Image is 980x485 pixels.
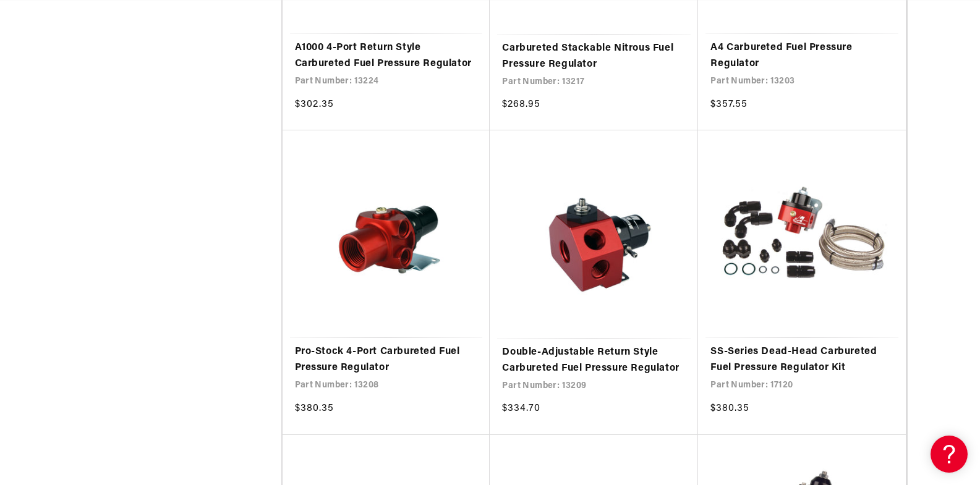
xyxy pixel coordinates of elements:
[502,41,686,72] a: Carbureted Stackable Nitrous Fuel Pressure Regulator
[295,40,478,72] a: A1000 4-Port Return Style Carbureted Fuel Pressure Regulator
[502,345,686,376] a: Double-Adjustable Return Style Carbureted Fuel Pressure Regulator
[295,344,478,376] a: Pro-Stock 4-Port Carbureted Fuel Pressure Regulator
[710,40,893,72] a: A4 Carbureted Fuel Pressure Regulator
[710,344,893,376] a: SS-Series Dead-Head Carbureted Fuel Pressure Regulator Kit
